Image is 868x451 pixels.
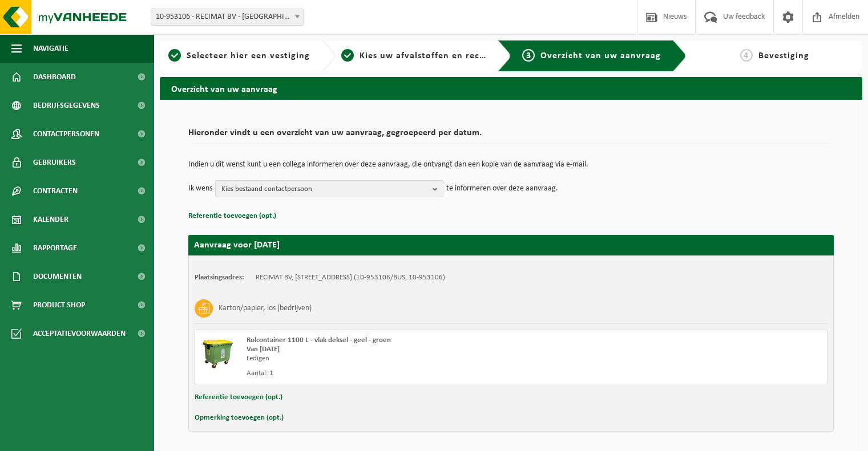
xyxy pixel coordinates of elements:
span: Dashboard [33,63,76,91]
strong: Van [DATE] [247,346,280,353]
span: Kalender [33,205,68,234]
p: Ik wens [188,180,212,197]
div: Aantal: 1 [247,369,557,378]
span: Kies bestaand contactpersoon [221,181,428,198]
span: 2 [341,49,354,62]
a: 2Kies uw afvalstoffen en recipiënten [341,49,488,63]
a: 1Selecteer hier een vestiging [165,49,313,63]
span: Contracten [33,177,78,205]
p: te informeren over deze aanvraag. [446,180,558,197]
span: Product Shop [33,291,85,319]
strong: Plaatsingsadres: [195,274,244,281]
p: Indien u dit wenst kunt u een collega informeren over deze aanvraag, die ontvangt dan een kopie v... [188,161,834,169]
span: Contactpersonen [33,120,99,148]
span: 10-953106 - RECIMAT BV - KLUISBERGEN [151,9,304,26]
span: Overzicht van uw aanvraag [540,51,661,60]
div: Ledigen [247,354,557,363]
span: Rapportage [33,234,77,262]
span: 4 [740,49,753,62]
button: Opmerking toevoegen (opt.) [195,411,284,425]
span: Bedrijfsgegevens [33,91,100,120]
span: Navigatie [33,34,68,63]
span: Gebruikers [33,148,76,177]
h3: Karton/papier, los (bedrijven) [219,299,312,318]
span: Kies uw afvalstoffen en recipiënten [360,51,516,60]
strong: Aanvraag voor [DATE] [194,241,280,250]
span: Acceptatievoorwaarden [33,319,126,348]
td: RECIMAT BV, [STREET_ADDRESS] (10-953106/BUS, 10-953106) [256,273,445,282]
span: Documenten [33,262,82,291]
h2: Overzicht van uw aanvraag [160,77,862,99]
button: Referentie toevoegen (opt.) [195,390,282,405]
span: 3 [522,49,535,62]
span: Rolcontainer 1100 L - vlak deksel - geel - groen [247,336,391,344]
img: WB-1100-HPE-GN-50.png [201,336,235,370]
span: Selecteer hier een vestiging [187,51,310,60]
span: 1 [168,49,181,62]
h2: Hieronder vindt u een overzicht van uw aanvraag, gegroepeerd per datum. [188,128,834,144]
button: Referentie toevoegen (opt.) [188,209,276,224]
span: Bevestiging [758,51,809,60]
button: Kies bestaand contactpersoon [215,180,443,197]
span: 10-953106 - RECIMAT BV - KLUISBERGEN [151,9,303,25]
